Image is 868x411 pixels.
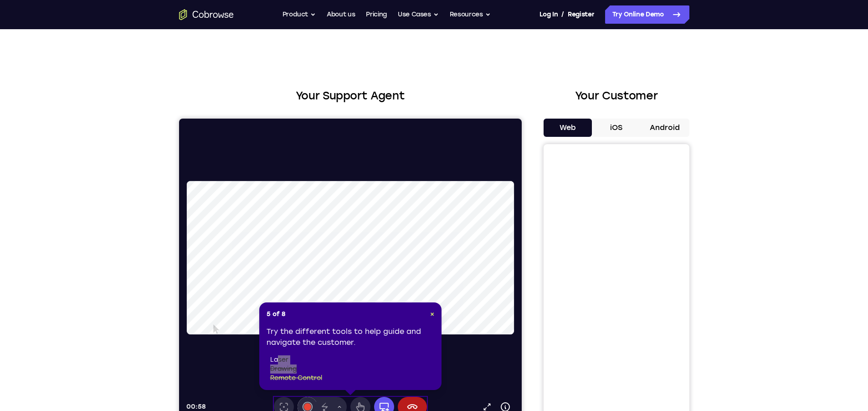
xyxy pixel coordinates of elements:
[561,9,564,20] span: /
[270,364,434,374] li: drawing
[267,310,286,319] span: 5 of 8
[219,278,248,298] button: End session
[179,9,234,20] a: Go to the home page
[270,374,434,383] li: remote control
[171,278,191,298] button: Remote control
[568,5,594,24] a: Register
[195,278,215,298] button: Full device
[327,5,355,24] a: About us
[430,310,434,319] button: Close Tour
[605,5,689,24] a: Try Online Demo
[299,279,317,297] a: Popout
[282,5,316,24] button: Product
[267,326,434,383] div: Try the different tools to help guide and navigate the customer.
[544,119,592,137] button: Web
[270,355,434,364] li: laser
[179,88,522,104] h2: Your Support Agent
[641,119,689,137] button: Android
[544,88,689,104] h2: Your Customer
[450,5,491,24] button: Resources
[398,5,439,24] button: Use Cases
[592,119,641,137] button: iOS
[153,278,168,298] button: Drawing tools menu
[317,279,335,297] button: Device info
[95,278,115,298] button: Laser pointer
[539,5,558,24] a: Log In
[366,5,387,24] a: Pricing
[136,278,156,298] button: Disappearing ink
[430,310,434,318] span: ×
[118,278,139,298] button: Annotations color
